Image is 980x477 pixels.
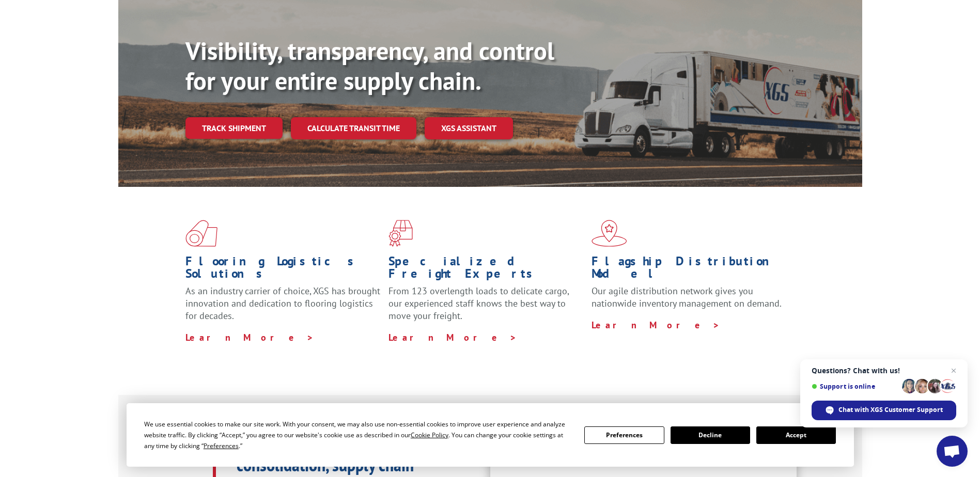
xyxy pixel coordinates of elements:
[388,331,517,343] a: Learn More >
[812,383,898,390] span: Support is online
[185,220,217,247] img: xgs-icon-total-supply-chain-intelligence-red
[185,117,283,139] a: Track shipment
[671,426,750,444] button: Decline
[388,285,584,331] p: From 123 overlength loads to delicate cargo, our experienced staff knows the best way to move you...
[185,255,381,285] h1: Flooring Logistics Solutions
[592,319,720,331] a: Learn More >
[388,255,584,285] h1: Specialized Freight Experts
[204,441,239,450] span: Preferences
[592,285,782,309] span: Our agile distribution network gives you nationwide inventory management on demand.
[937,436,968,467] div: Open chat
[812,401,956,420] div: Chat with XGS Customer Support
[838,405,943,415] span: Chat with XGS Customer Support
[291,117,416,139] a: Calculate transit time
[756,426,836,444] button: Accept
[144,419,572,451] div: We use essential cookies to make our site work. With your consent, we may also use non-essential ...
[411,431,448,439] span: Cookie Policy
[425,117,513,139] a: XGS ASSISTANT
[592,220,627,247] img: xgs-icon-flagship-distribution-model-red
[185,285,380,322] span: As an industry carrier of choice, XGS has brought innovation and dedication to flooring logistics...
[584,426,664,444] button: Preferences
[947,364,960,377] span: Close chat
[127,403,854,467] div: Cookie Consent Prompt
[388,220,413,247] img: xgs-icon-focused-on-flooring-red
[592,255,787,285] h1: Flagship Distribution Model
[185,35,554,97] b: Visibility, transparency, and control for your entire supply chain.
[185,331,314,343] a: Learn More >
[812,367,956,375] span: Questions? Chat with us!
